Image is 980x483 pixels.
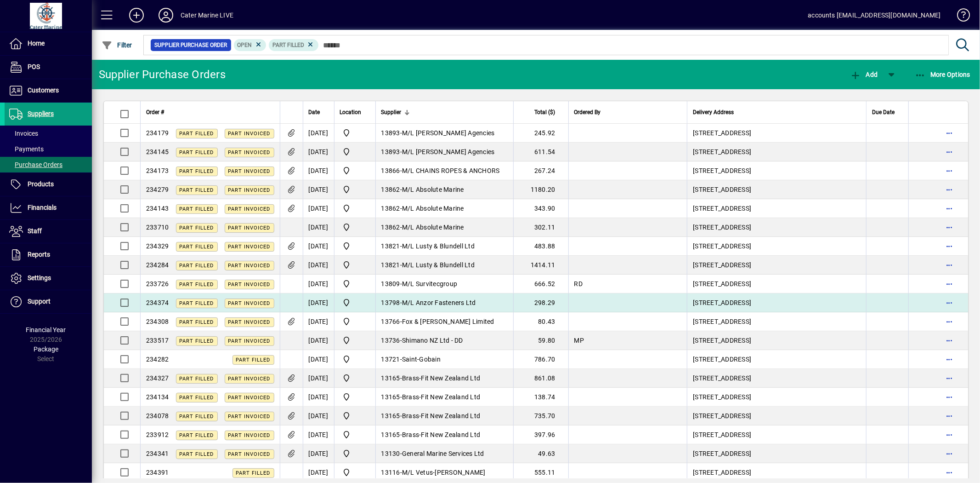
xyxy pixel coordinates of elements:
button: More options [942,295,957,310]
span: Part Invoiced [228,168,271,174]
td: - [375,256,513,275]
span: 233710 [146,224,169,231]
span: Financial Year [26,326,66,333]
span: Cater Marine [340,184,370,195]
button: Filter [99,37,135,53]
td: 555.11 [513,463,568,482]
span: Location [340,107,362,117]
span: M/L [PERSON_NAME] Agencies [402,129,495,137]
span: 234391 [146,469,169,476]
td: [DATE] [303,275,334,293]
span: Part Invoiced [228,206,271,212]
td: [DATE] [303,218,334,237]
td: [DATE] [303,312,334,331]
td: - [375,218,513,237]
a: Products [5,173,92,196]
span: M/L Lusty & Blundell Ltd [402,261,475,269]
span: Cater Marine [340,448,370,459]
td: [STREET_ADDRESS] [687,369,866,388]
span: Part Filled [180,432,214,438]
span: 233517 [146,337,169,344]
td: 138.74 [513,388,568,407]
td: [STREET_ADDRESS] [687,199,866,218]
span: Cater Marine [340,410,370,421]
td: [STREET_ADDRESS] [687,350,866,369]
span: M/L Lusty & Blundell Ltd [402,242,475,250]
span: Part Filled [180,225,214,231]
span: Part Invoiced [228,319,271,325]
span: 13130 [381,450,400,457]
span: Part Invoiced [228,187,271,193]
td: [DATE] [303,124,334,143]
span: 13165 [381,393,400,401]
span: Part Invoiced [228,376,271,382]
span: Part Filled [272,42,304,48]
span: Brass-Fit New Zealand Ltd [402,393,480,401]
span: Cater Marine [340,146,370,157]
span: RD [574,280,583,287]
span: Cater Marine [340,222,370,233]
td: [DATE] [303,161,334,180]
a: Purchase Orders [5,157,92,172]
span: 233912 [146,431,169,438]
span: Settings [28,274,51,282]
span: Cater Marine [340,391,370,402]
span: 234078 [146,412,169,420]
span: Part Filled [180,168,214,174]
td: 483.88 [513,237,568,256]
span: Cater Marine [340,278,370,289]
span: 234145 [146,148,169,155]
span: 233726 [146,280,169,287]
td: 735.70 [513,407,568,425]
a: Knowledge Base [950,2,969,32]
span: Brass-Fit New Zealand Ltd [402,412,480,420]
span: Home [28,40,45,47]
span: 13165 [381,412,400,420]
span: Customers [28,86,59,94]
span: Part Invoiced [228,149,271,155]
button: More options [942,258,957,272]
span: M/L Survitecgroup [402,280,457,287]
td: [STREET_ADDRESS] [687,256,866,275]
span: M/L Absolute Marine [402,205,464,212]
span: More Options [915,71,971,78]
span: Total ($) [535,107,555,117]
td: [STREET_ADDRESS] [687,275,866,293]
td: [STREET_ADDRESS] [687,407,866,425]
span: 13721 [381,356,400,363]
td: [STREET_ADDRESS] [687,161,866,180]
a: Reports [5,243,92,266]
td: [DATE] [303,293,334,312]
span: Part Invoiced [228,263,271,269]
span: Cater Marine [340,373,370,384]
td: - [375,463,513,482]
td: 245.92 [513,124,568,143]
span: Open [238,42,252,48]
span: Cater Marine [340,241,370,252]
span: Fox & [PERSON_NAME] Limited [402,318,494,325]
span: Purchase Orders [9,161,62,168]
span: 13165 [381,374,400,382]
span: Cater Marine [340,467,370,478]
a: Financials [5,196,92,219]
a: Support [5,290,92,313]
span: Order # [146,107,164,117]
span: Part Filled [180,414,214,420]
td: - [375,444,513,463]
span: Part Filled [180,319,214,325]
span: Part Filled [180,451,214,457]
a: Staff [5,220,92,243]
td: 298.29 [513,293,568,312]
td: 1180.20 [513,180,568,199]
button: More options [942,314,957,329]
td: [STREET_ADDRESS] [687,180,866,199]
button: More options [942,276,957,291]
div: Due Date [872,107,903,117]
div: Date [309,107,329,117]
span: Cater Marine [340,165,370,176]
div: Supplier [381,107,508,117]
td: [STREET_ADDRESS] [687,124,866,143]
span: 234179 [146,129,169,137]
button: More options [942,371,957,385]
span: Part Invoiced [228,244,271,250]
